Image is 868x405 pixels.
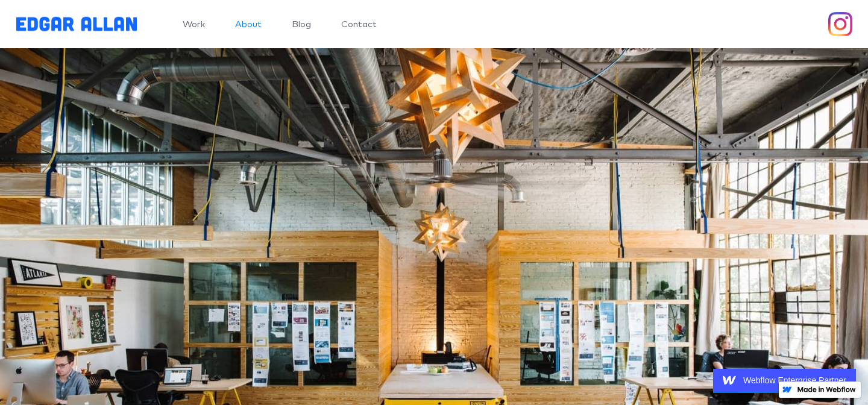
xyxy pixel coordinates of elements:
a: Webflow Enterprise Partner [713,369,856,393]
a: Blog [292,20,311,29]
img: Webflow [723,374,736,387]
img: Made in Webflow [797,386,856,392]
a: About [235,20,262,29]
a: Work [183,20,205,29]
a: Contact [341,20,377,29]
